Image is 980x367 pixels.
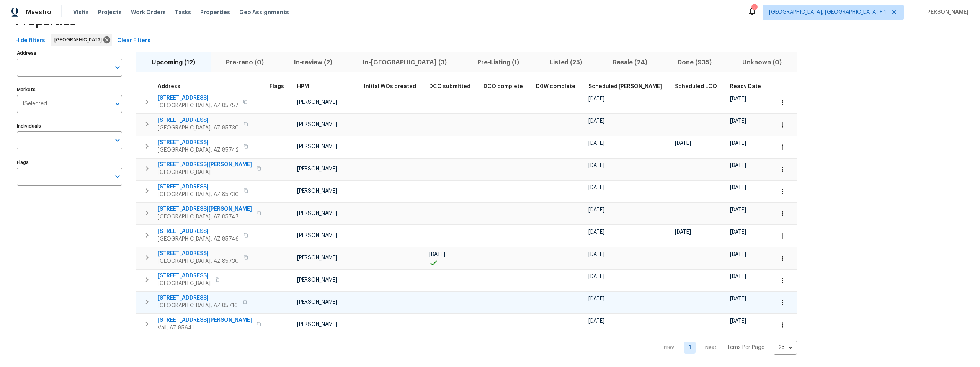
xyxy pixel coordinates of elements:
p: Items Per Page [726,344,764,351]
nav: Pagination Navigation [657,341,797,355]
span: D0W complete [536,84,575,89]
span: [DATE] [730,141,746,146]
button: Open [112,62,123,73]
button: Open [112,135,123,146]
span: Clear Filters [117,36,150,46]
span: [STREET_ADDRESS] [158,272,211,280]
button: Open [112,171,123,182]
span: [PERSON_NAME] [297,255,337,261]
span: [DATE] [730,229,746,235]
span: [STREET_ADDRESS][PERSON_NAME] [158,205,252,213]
span: In-[GEOGRAPHIC_DATA] (3) [352,57,457,68]
span: Vail, AZ 85641 [158,324,252,332]
span: [GEOGRAPHIC_DATA], AZ 85742 [158,146,239,154]
span: [DATE] [730,274,746,279]
span: [PERSON_NAME] [297,322,337,327]
span: [DATE] [588,207,604,213]
span: Geo Assignments [239,8,289,16]
span: Resale (24) [602,57,658,68]
span: [GEOGRAPHIC_DATA], AZ 85730 [158,191,239,198]
span: [GEOGRAPHIC_DATA], AZ 85730 [158,257,239,265]
span: [PERSON_NAME] [297,166,337,172]
span: [DATE] [730,185,746,190]
span: [STREET_ADDRESS] [158,94,238,102]
span: [DATE] [730,252,746,257]
span: DCO complete [483,84,523,89]
a: Goto page 1 [684,342,696,354]
span: Tasks [175,10,191,15]
span: [PERSON_NAME] [297,277,337,283]
span: Initial WOs created [364,84,416,89]
span: Visits [73,8,89,16]
span: [GEOGRAPHIC_DATA], AZ 85746 [158,235,239,243]
span: [PERSON_NAME] [297,100,337,105]
span: [STREET_ADDRESS][PERSON_NAME] [158,316,252,324]
span: [DATE] [429,252,445,257]
span: [PERSON_NAME] [297,300,337,305]
span: Work Orders [131,8,166,16]
span: [DATE] [675,229,691,235]
span: [STREET_ADDRESS][PERSON_NAME] [158,161,252,169]
span: [GEOGRAPHIC_DATA] [158,169,252,176]
span: [DATE] [588,185,604,190]
span: [DATE] [588,96,604,102]
span: [GEOGRAPHIC_DATA] [54,36,105,44]
span: Hide filters [15,36,45,46]
span: [PERSON_NAME] [297,122,337,127]
span: Flags [269,84,284,89]
span: Properties [200,8,230,16]
span: [GEOGRAPHIC_DATA], AZ 85747 [158,213,252,221]
span: [DATE] [588,318,604,324]
label: Markets [17,87,122,92]
span: [GEOGRAPHIC_DATA], AZ 85757 [158,102,238,110]
div: [GEOGRAPHIC_DATA] [51,34,112,46]
button: Hide filters [12,34,48,48]
span: HPM [297,84,309,89]
span: [GEOGRAPHIC_DATA], AZ 85716 [158,302,238,310]
span: [DATE] [730,318,746,324]
button: Open [112,98,123,109]
span: [PERSON_NAME] [922,8,969,16]
span: [DATE] [730,296,746,301]
span: [DATE] [588,141,604,146]
span: Scheduled [PERSON_NAME] [588,84,662,89]
span: Ready Date [730,84,761,89]
span: [PERSON_NAME] [297,211,337,216]
span: [DATE] [730,207,746,213]
span: [GEOGRAPHIC_DATA], [GEOGRAPHIC_DATA] + 1 [769,8,886,16]
span: Properties [15,18,76,25]
button: Clear Filters [114,34,154,48]
span: Address [158,84,180,89]
span: [DATE] [588,252,604,257]
span: [PERSON_NAME] [297,233,337,238]
span: [DATE] [588,274,604,279]
span: DCO submitted [429,84,470,89]
span: [STREET_ADDRESS] [158,183,239,191]
label: Flags [17,160,122,165]
span: Pre-Listing (1) [467,57,530,68]
span: [DATE] [675,141,691,146]
span: [DATE] [588,229,604,235]
span: [PERSON_NAME] [297,188,337,194]
span: [GEOGRAPHIC_DATA] [158,280,211,287]
span: Unknown (0) [732,57,792,68]
span: [STREET_ADDRESS] [158,116,239,124]
span: 1 Selected [22,101,47,107]
span: [STREET_ADDRESS] [158,139,239,146]
span: [GEOGRAPHIC_DATA], AZ 85730 [158,124,239,132]
span: [DATE] [588,163,604,168]
span: [DATE] [730,118,746,124]
span: [DATE] [730,163,746,168]
label: Address [17,51,122,56]
span: [STREET_ADDRESS] [158,250,239,257]
span: In-review (2) [284,57,343,68]
span: [DATE] [730,96,746,102]
span: Upcoming (12) [141,57,206,68]
div: 1 [751,5,757,12]
span: Pre-reno (0) [215,57,274,68]
span: [DATE] [588,296,604,301]
label: Individuals [17,124,122,128]
span: Scheduled LCO [675,84,717,89]
span: Projects [98,8,122,16]
span: [PERSON_NAME] [297,144,337,149]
